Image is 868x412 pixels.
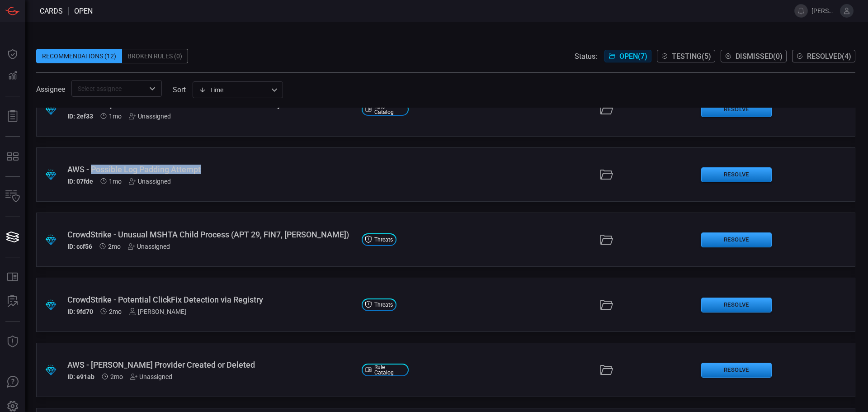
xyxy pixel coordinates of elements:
button: ALERT ANALYSIS [2,291,24,313]
h5: ID: 2ef33 [67,113,93,120]
span: Jul 09, 2025 1:36 PM [109,308,122,315]
div: Recommendations (12) [36,49,122,63]
h5: ID: ccf56 [67,243,92,250]
div: AWS - SAML Provider Created or Deleted [67,360,354,369]
button: Resolve [701,102,772,117]
button: Resolve [701,167,772,182]
span: Jul 16, 2025 5:21 PM [109,178,122,185]
div: CrowdStrike - Potential ClickFix Detection via Registry [67,295,354,304]
button: Open(7) [604,50,651,62]
div: Time [199,85,269,95]
span: Jul 16, 2025 5:21 PM [109,113,122,120]
button: Resolve [701,363,772,378]
button: Inventory [2,186,24,208]
button: Resolved(4) [792,50,855,62]
div: Unassigned [128,243,170,250]
button: Detections [2,65,24,87]
span: Open ( 7 ) [619,52,647,61]
button: Threat Intelligence [2,331,24,353]
h5: ID: 07fde [67,178,93,185]
div: Unassigned [130,373,172,380]
button: Resolve [701,232,772,247]
button: Reports [2,105,24,127]
span: Jul 09, 2025 1:13 PM [110,373,123,380]
span: Cards [40,7,63,15]
label: sort [173,85,186,94]
div: Unassigned [129,178,171,185]
span: [PERSON_NAME].jadhav [811,7,836,14]
button: Resolve [701,298,772,313]
button: Rule Catalog [2,266,24,288]
div: Broken Rules (0) [122,49,188,63]
button: Ask Us A Question [2,371,24,393]
div: AWS - Possible Log Padding Attempt [67,165,354,174]
span: Rule Catalog [374,365,405,375]
button: Open [146,82,159,95]
span: Threats [374,237,393,242]
div: [PERSON_NAME] [129,308,186,315]
button: Testing(5) [657,50,715,62]
input: Select assignee [74,83,144,94]
span: Assignee [36,85,65,94]
span: Rule Catalog [374,104,405,115]
span: Resolved ( 4 ) [807,52,851,61]
h5: ID: 9fd70 [67,308,93,315]
button: Dismissed(0) [721,50,787,62]
button: MITRE - Detection Posture [2,146,24,167]
span: Dismissed ( 0 ) [736,52,783,61]
span: Status: [575,52,597,61]
div: Unassigned [129,113,171,120]
span: Threats [374,302,393,308]
button: Dashboard [2,43,24,65]
button: Cards [2,226,24,248]
span: Jul 09, 2025 1:38 PM [108,243,121,250]
span: Testing ( 5 ) [672,52,711,61]
span: open [74,7,93,15]
h5: ID: e91ab [67,373,94,380]
div: CrowdStrike - Unusual MSHTA Child Process (APT 29, FIN7, Muddy Waters) [67,230,354,239]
